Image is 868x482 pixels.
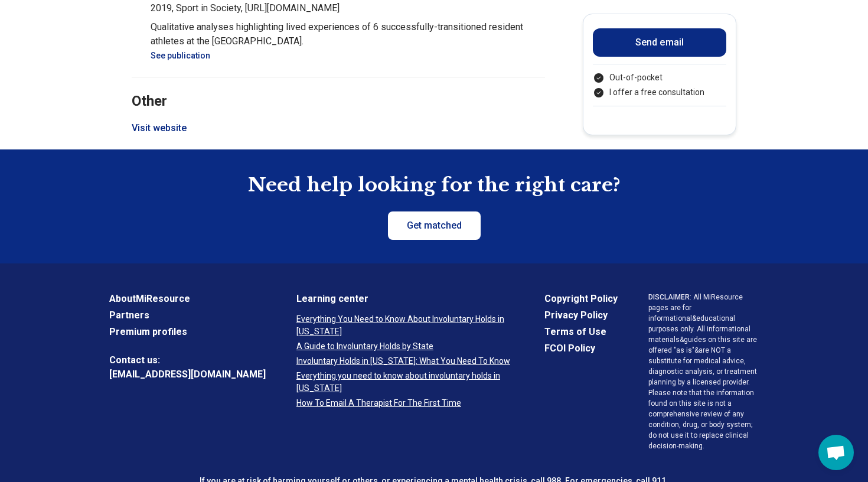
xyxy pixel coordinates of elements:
[296,313,514,338] a: Everything You Need to Know About Involuntary Holds in [US_STATE]
[296,370,514,395] a: Everything you need to know about involuntary holds in [US_STATE]
[296,355,514,367] a: Involuntary Holds in [US_STATE]: What You Need To Know
[593,71,726,84] li: Out-of-pocket
[151,20,545,48] p: Qualitative analyses highlighting lived experiences of 6 successfully-transitioned resident athle...
[544,341,618,356] a: FCOI Policy
[109,292,266,306] a: AboutMiResource
[151,51,210,60] a: See publication
[593,28,726,57] button: Send email
[132,121,187,135] button: Visit website
[544,292,618,306] a: Copyright Policy
[388,211,481,240] a: Get matched
[9,173,859,198] h2: Need help looking for the right care?
[151,1,545,15] p: 2019, Sport in Society, [URL][DOMAIN_NAME]
[296,292,514,306] a: Learning center
[109,325,266,339] a: Premium profiles
[593,86,726,99] li: I offer a free consultation
[296,340,514,353] a: A Guide to Involuntary Holds by State
[109,367,266,382] a: [EMAIL_ADDRESS][DOMAIN_NAME]
[544,308,618,323] a: Privacy Policy
[109,308,266,323] a: Partners
[296,397,514,409] a: How To Email A Therapist For The First Time
[132,63,545,112] h2: Other
[593,71,726,99] ul: Payment options
[648,292,759,451] p: : All MiResource pages are for informational & educational purposes only. All informational mater...
[818,435,854,470] div: Open chat
[109,353,266,367] span: Contact us:
[544,325,618,339] a: Terms of Use
[648,293,690,301] span: DISCLAIMER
